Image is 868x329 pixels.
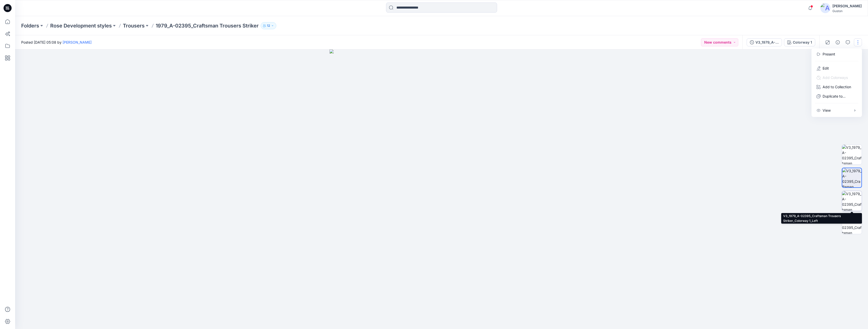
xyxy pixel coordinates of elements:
button: Colorway 1 [784,38,815,46]
p: View [823,108,831,113]
a: Rose Development styles [50,22,112,29]
button: V3_1979_A-02395_Craftsman Trousers Striker [747,38,782,46]
div: Guston [832,9,862,13]
img: avatar [820,3,830,13]
a: [PERSON_NAME] [63,40,92,44]
button: Details [834,38,842,46]
img: V3_1979_A-02395_Craftsman Trousers Striker_Colorway 1_Right [842,214,862,234]
img: V3_1979_A-02395_Craftsman Trousers Striker_Colorway 1_Back [842,168,861,187]
button: 12 [261,22,276,29]
a: Folders [21,22,39,29]
a: Present [823,51,835,57]
p: Add to Collection [823,84,851,89]
a: Trousers [123,22,145,29]
img: eyJhbGciOiJIUzI1NiIsImtpZCI6IjAiLCJzbHQiOiJzZXMiLCJ0eXAiOiJKV1QifQ.eyJkYXRhIjp7InR5cGUiOiJzdG9yYW... [330,49,553,329]
div: Colorway 1 [793,40,812,45]
div: V3_1979_A-02395_Craftsman Trousers Striker [755,40,779,45]
a: Edit [823,66,829,71]
img: V3_1979_A-02395_Craftsman Trousers Striker_Colorway 1_Front [842,145,862,164]
p: 12 [267,23,270,28]
p: Duplicate to... [823,94,846,99]
img: V3_1979_A-02395_Craftsman Trousers Striker_Colorway 1_Left [842,191,862,211]
p: 1979_A-02395_Craftsman Trousers Striker [156,22,259,29]
div: [PERSON_NAME] [832,3,862,9]
span: Posted [DATE] 05:08 by [21,40,92,45]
